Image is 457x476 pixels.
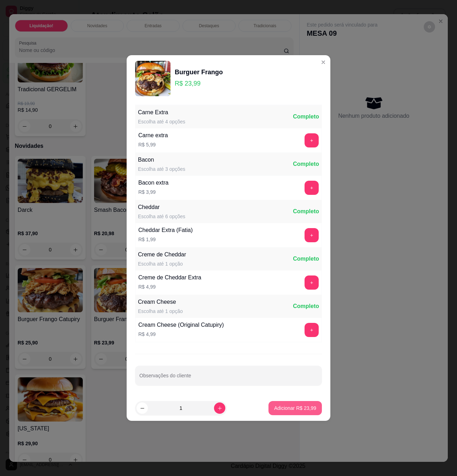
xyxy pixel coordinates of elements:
[293,207,319,216] div: Completo
[175,67,223,77] div: Burguer Frango
[139,375,318,382] input: Observações do cliente
[293,302,319,310] div: Completo
[138,156,185,164] div: Bacon
[305,133,319,147] button: add
[138,321,224,329] div: Cream Cheese (Original Catupiry)
[305,275,319,290] button: add
[175,79,223,88] p: R$ 23,99
[138,226,193,234] div: Cheddar Extra (Fatia)
[214,402,225,414] button: increase-product-quantity
[293,255,319,263] div: Completo
[138,131,168,140] div: Carne extra
[318,57,329,68] button: Close
[137,402,148,414] button: decrease-product-quantity
[138,188,168,196] p: R$ 3,99
[138,331,224,338] p: R$ 4,99
[293,112,319,121] div: Completo
[138,283,201,290] p: R$ 4,99
[138,141,168,148] p: R$ 5,99
[138,260,186,267] div: Escolha até 1 opção
[268,401,322,415] button: Adicionar R$ 23,99
[305,181,319,195] button: add
[138,166,185,173] div: Escolha até 3 opções
[138,298,183,306] div: Cream Cheese
[138,308,183,315] div: Escolha até 1 opção
[305,323,319,337] button: add
[274,405,316,412] p: Adicionar R$ 23,99
[138,236,193,243] p: R$ 1,99
[135,61,170,96] img: product-image
[138,250,186,259] div: Creme de Cheddar
[138,213,185,220] div: Escolha até 6 opções
[138,273,201,282] div: Creme de Cheddar Extra
[138,179,168,187] div: Bacon extra
[138,108,185,117] div: Carne Extra
[293,160,319,168] div: Completo
[138,118,185,125] div: Escolha até 4 opções
[138,203,185,211] div: Cheddar
[305,228,319,242] button: add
